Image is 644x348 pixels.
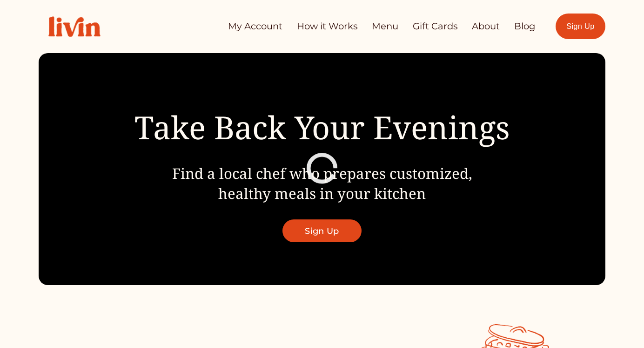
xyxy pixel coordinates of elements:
[472,17,500,35] a: About
[282,219,362,242] a: Sign Up
[134,106,510,149] span: Take Back Your Evenings
[413,17,458,35] a: Gift Cards
[297,17,358,35] a: How it Works
[556,14,605,39] a: Sign Up
[372,17,398,35] a: Menu
[514,17,535,35] a: Blog
[172,164,472,203] span: Find a local chef who prepares customized, healthy meals in your kitchen
[228,17,282,35] a: My Account
[39,7,110,47] img: Livin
